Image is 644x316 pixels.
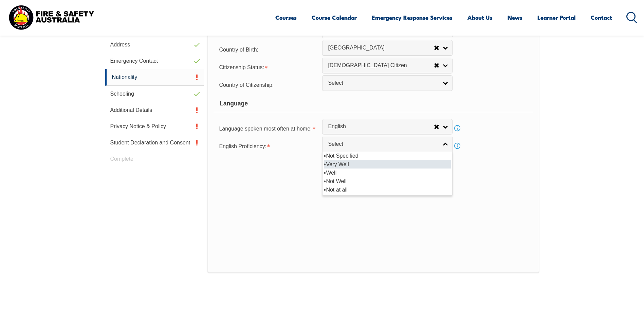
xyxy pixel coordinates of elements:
div: Language [214,95,533,112]
a: Address [105,37,204,53]
a: Nationality [105,69,204,86]
li: Not Specified [324,152,451,160]
a: Student Declaration and Consent [105,135,204,151]
a: Learner Portal [537,8,576,26]
a: Schooling [105,86,204,102]
a: Courses [275,8,297,26]
span: Select [328,141,438,148]
span: Country of Citizenship: [219,82,274,88]
a: Contact [591,8,612,26]
li: Very Well [324,160,451,169]
li: Not Well [324,177,451,185]
span: [GEOGRAPHIC_DATA] [328,44,434,52]
a: Additional Details [105,102,204,118]
li: Well [324,169,451,177]
span: Select [328,80,438,87]
a: Course Calendar [312,8,357,26]
div: English Proficiency is required. [214,139,322,153]
span: English Proficiency: [219,143,266,149]
a: News [508,8,522,26]
span: English [328,123,434,130]
div: Citizenship Status is required. [214,60,322,74]
div: Language spoken most often at home is required. [214,121,322,135]
span: Citizenship Status: [219,64,264,70]
span: Country of Birth: [219,47,258,53]
a: Info [453,123,462,133]
li: Not at all [324,185,451,194]
a: Emergency Contact [105,53,204,69]
a: Emergency Response Services [372,8,453,26]
span: Language spoken most often at home: [219,126,312,132]
span: [DEMOGRAPHIC_DATA] Citizen [328,62,434,69]
a: About Us [467,8,493,26]
a: Info [453,141,462,151]
a: Privacy Notice & Policy [105,118,204,135]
